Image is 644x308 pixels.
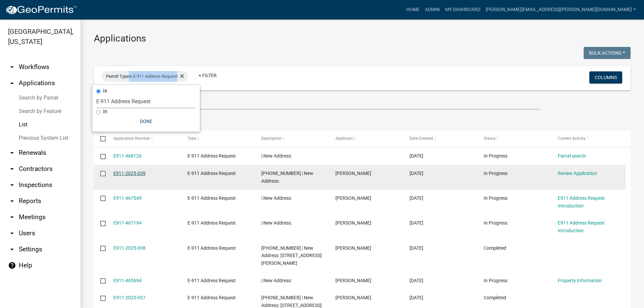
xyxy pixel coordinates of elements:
[187,171,236,176] span: E-911 Address Request
[8,63,16,71] i: arrow_drop_down
[410,195,423,201] span: 08/21/2025
[403,131,477,147] datatable-header-cell: Date Created
[589,71,622,83] button: Columns
[261,153,292,159] span: | New Address:
[558,195,605,208] a: E911 Address Request Introduction
[8,181,16,189] i: arrow_drop_down
[187,278,236,283] span: E-911 Address Request
[113,195,142,201] a: E911-467549
[96,115,196,127] button: Done
[8,229,16,237] i: arrow_drop_down
[193,69,222,81] a: + Filter
[261,136,282,141] span: Description
[558,153,586,159] a: Parcel search
[8,213,16,221] i: arrow_drop_down
[558,220,605,233] a: E911 Address Request Introduction
[335,278,371,283] span: Andrew Xiong
[410,153,423,159] span: 08/22/2025
[335,295,371,300] span: Heath Johnson
[103,109,107,114] label: in
[113,136,150,141] span: Application Number
[94,33,631,44] h3: Applications
[261,278,292,283] span: | New Address:
[261,245,322,266] span: 39-020-1493 | New Address: 3157 Bent Trout Lk Rd
[261,220,292,226] span: | New Address:
[584,47,631,59] button: Bulk Actions
[113,171,146,176] a: E911-2025-039
[410,278,423,283] span: 08/18/2025
[477,131,551,147] datatable-header-cell: Status
[558,136,586,141] span: Current Activity
[335,220,371,226] span: Becky Haass
[103,88,107,94] label: is
[113,278,142,283] a: E911-465694
[106,74,129,79] span: Permit Type
[335,245,371,251] span: Katie
[484,171,507,176] span: In Progress
[422,3,442,16] a: Admin
[410,220,423,226] span: 08/21/2025
[484,136,495,141] span: Status
[261,171,313,184] span: 75-010-3660 | New Address:
[335,195,371,201] span: Wendy
[410,171,423,176] span: 08/22/2025
[410,295,423,300] span: 08/12/2025
[181,131,255,147] datatable-header-cell: Type
[8,245,16,253] i: arrow_drop_down
[404,3,422,16] a: Home
[113,295,146,300] a: E911-2025-037
[113,153,142,159] a: E911-468126
[410,136,433,141] span: Date Created
[484,295,506,300] span: Completed
[442,3,483,16] a: My Dashboard
[8,79,16,87] i: arrow_drop_up
[187,136,196,141] span: Type
[113,220,142,226] a: E911-467194
[558,278,602,283] a: Property Information
[255,131,329,147] datatable-header-cell: Description
[329,131,403,147] datatable-header-cell: Applicant
[484,245,506,251] span: Completed
[187,153,236,159] span: E-911 Address Request
[335,136,353,141] span: Applicant
[558,171,597,176] a: Review Application
[8,165,16,173] i: arrow_drop_down
[551,131,626,147] datatable-header-cell: Current Activity
[113,245,146,251] a: E911-2025-038
[8,149,16,157] i: arrow_drop_down
[187,245,236,251] span: E-911 Address Request
[261,195,292,201] span: | New Address:
[187,195,236,201] span: E-911 Address Request
[94,96,539,110] input: Search for applications
[8,197,16,205] i: arrow_drop_down
[102,71,188,82] div: is E-911 Address Request
[107,131,181,147] datatable-header-cell: Application Number
[8,261,16,269] i: help
[187,295,236,300] span: E-911 Address Request
[94,131,107,147] datatable-header-cell: Select
[187,220,236,226] span: E-911 Address Request
[335,171,371,176] span: Mandie Resberg
[484,278,507,283] span: In Progress
[484,220,507,226] span: In Progress
[483,3,639,16] a: [PERSON_NAME][EMAIL_ADDRESS][PERSON_NAME][DOMAIN_NAME]
[484,153,507,159] span: In Progress
[410,245,423,251] span: 08/21/2025
[484,195,507,201] span: In Progress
